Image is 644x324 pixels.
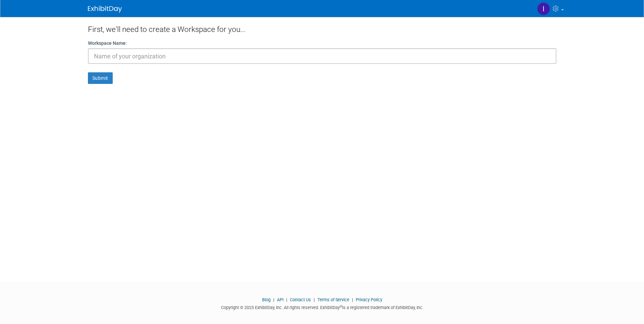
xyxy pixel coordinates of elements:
sup: ® [340,305,342,308]
button: Submit [88,72,113,84]
span: | [350,297,355,302]
img: Isabel Amaral [537,2,550,15]
img: ExhibitDay [88,6,122,13]
span: | [284,297,289,302]
a: Contact Us [290,297,311,302]
a: Blog [262,297,271,302]
a: API [277,297,283,302]
span: | [272,297,276,302]
a: Terms of Service [317,297,349,302]
input: Name of your organization [88,48,556,64]
span: | [312,297,316,302]
a: Privacy Policy [356,297,382,302]
div: First, we'll need to create a Workspace for you... [88,17,556,40]
label: Workspace Name: [88,40,127,47]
